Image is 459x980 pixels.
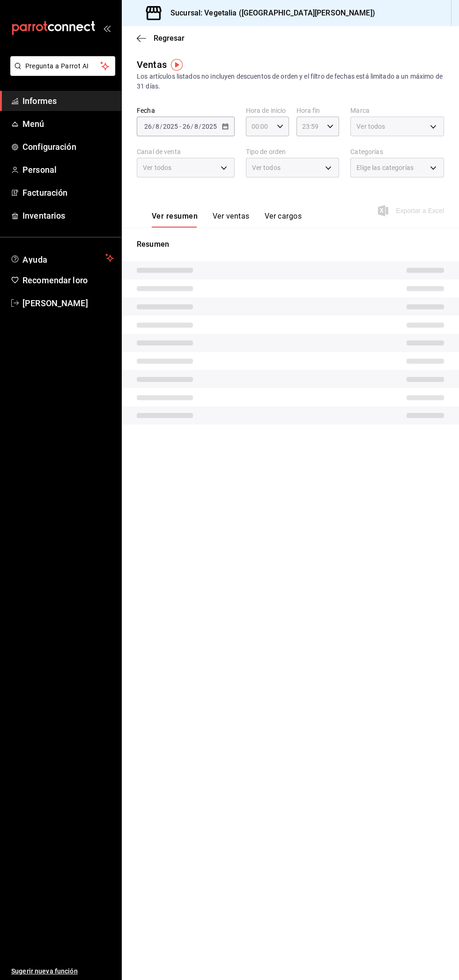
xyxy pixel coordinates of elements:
font: Hora fin [296,107,320,114]
font: Configuración [22,142,76,152]
font: Informes [22,96,57,106]
font: Facturación [22,188,67,198]
font: Personal [22,165,57,175]
font: Ver todos [252,164,281,171]
font: Pregunta a Parrot AI [25,62,89,70]
span: / [160,123,163,130]
font: Ver todos [143,164,171,171]
font: Sugerir nueva función [11,967,78,975]
font: Ver cargos [265,212,302,221]
input: -- [194,123,199,130]
font: Ventas [137,59,167,70]
input: -- [155,123,160,130]
font: Resumen [137,240,169,249]
font: Recomendar loro [22,275,88,285]
font: Ver todos [356,123,385,130]
button: Regresar [137,34,185,43]
font: Ver resumen [152,212,198,221]
font: [PERSON_NAME] [22,298,88,308]
font: Canal de venta [137,148,181,155]
font: Tipo de orden [246,148,286,155]
span: - [179,123,181,130]
div: pestañas de navegación [152,211,302,228]
input: -- [182,123,191,130]
font: Ver ventas [213,212,250,221]
button: Pregunta a Parrot AI [10,56,115,76]
button: abrir_cajón_menú [103,24,111,32]
a: Pregunta a Parrot AI [7,68,115,78]
span: / [152,123,155,130]
font: Marca [350,107,370,114]
input: ---- [163,123,178,130]
input: ---- [201,123,217,130]
input: -- [144,123,152,130]
span: / [199,123,201,130]
font: Regresar [154,34,185,43]
font: Ayuda [22,255,48,265]
font: Categorías [350,148,383,155]
img: Tooltip marker [171,59,183,71]
font: Hora de inicio [246,107,286,114]
font: Menú [22,119,44,129]
font: Los artículos listados no incluyen descuentos de orden y el filtro de fechas está limitado a un m... [137,73,443,90]
font: Elige las categorías [356,164,414,171]
font: Sucursal: Vegetalia ([GEOGRAPHIC_DATA][PERSON_NAME]) [170,8,375,17]
font: Fecha [137,107,155,114]
span: / [191,123,193,130]
font: Inventarios [22,211,65,221]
